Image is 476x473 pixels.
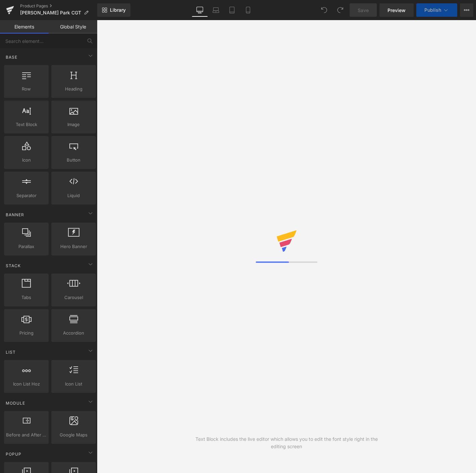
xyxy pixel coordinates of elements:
[6,294,47,301] span: Tabs
[6,121,47,128] span: Text Block
[110,7,126,13] span: Library
[53,157,94,164] span: Button
[224,3,240,17] a: Tablet
[53,431,94,438] span: Google Maps
[208,3,224,17] a: Laptop
[424,7,441,13] span: Publish
[49,20,97,34] a: Global Style
[6,157,47,164] span: Icon
[6,380,47,388] span: Icon List Hoz
[5,54,18,60] span: Base
[358,7,369,14] span: Save
[20,3,97,9] a: Product Pages
[379,3,414,17] a: Preview
[53,380,94,388] span: Icon List
[5,262,21,269] span: Stack
[53,330,94,337] span: Accordion
[6,243,47,250] span: Parallax
[334,3,347,17] button: Redo
[53,85,94,93] span: Heading
[5,400,26,406] span: Module
[53,192,94,199] span: Liquid
[460,3,473,17] button: More
[5,451,22,457] span: Popup
[317,3,331,17] button: Undo
[6,330,47,337] span: Pricing
[5,349,16,355] span: List
[416,3,457,17] button: Publish
[97,3,130,17] a: New Library
[53,121,94,128] span: Image
[53,294,94,301] span: Carousel
[6,85,47,93] span: Row
[192,3,208,17] a: Desktop
[20,10,81,15] span: [PERSON_NAME] Park CGT
[5,212,25,218] span: Banner
[388,7,406,14] span: Preview
[240,3,256,17] a: Mobile
[6,192,47,199] span: Separator
[192,435,381,450] div: Text Block includes the live editor which allows you to edit the font style right in the editing ...
[53,243,94,250] span: Hero Banner
[6,431,47,438] span: Before and After Images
